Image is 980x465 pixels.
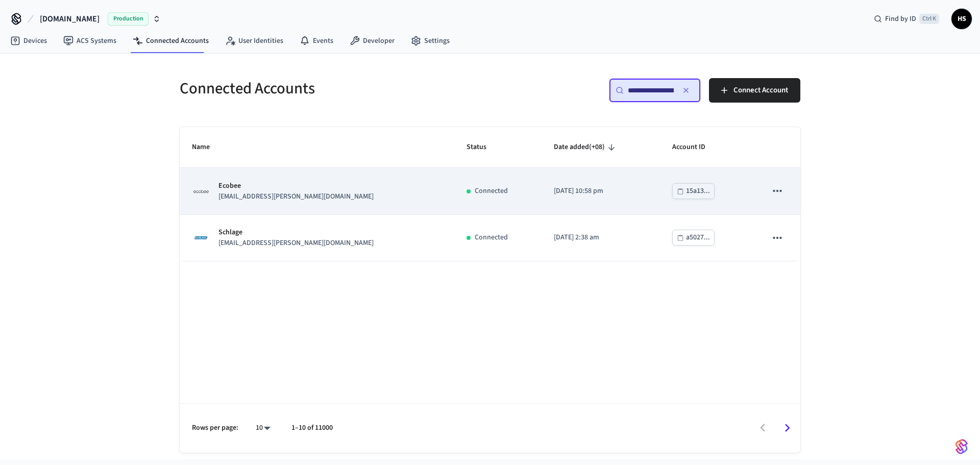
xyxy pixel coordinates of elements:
img: ecobee_logo_square [192,182,210,201]
button: a5027... [672,230,715,246]
a: Devices [2,32,55,50]
span: Ctrl K [919,14,939,24]
table: sticky table [180,127,800,261]
span: Status [467,139,500,155]
p: Ecobee [218,181,374,191]
h5: Connected Accounts [180,78,484,99]
p: [DATE] 2:38 am [554,232,648,243]
p: [EMAIL_ADDRESS][PERSON_NAME][DOMAIN_NAME] [218,191,374,202]
div: Find by IDCtrl K [866,10,947,28]
div: 10 [251,421,275,435]
p: [DATE] 10:58 pm [554,186,648,197]
span: [DOMAIN_NAME] [40,13,100,25]
span: Connect Account [733,84,788,97]
span: Date added(+08) [554,139,618,155]
p: Rows per page: [192,423,238,433]
p: 1–10 of 11000 [291,423,333,433]
p: [EMAIL_ADDRESS][PERSON_NAME][DOMAIN_NAME] [218,238,374,249]
a: User Identities [217,32,291,50]
a: Connected Accounts [125,32,217,50]
button: 15a13... [672,183,715,199]
a: Settings [403,32,458,50]
span: Production [108,12,149,26]
a: ACS Systems [55,32,125,50]
a: Developer [341,32,403,50]
img: SeamLogoGradient.69752ec5.svg [955,438,968,455]
div: 15a13... [686,185,710,198]
span: Find by ID [885,14,916,24]
a: Events [291,32,341,50]
p: Connected [475,232,508,243]
button: Go to next page [775,416,799,440]
span: Name [192,139,223,155]
p: Connected [475,186,508,197]
span: HS [952,10,971,28]
button: HS [951,9,972,29]
p: Schlage [218,227,374,238]
img: Schlage Logo, Square [192,229,210,247]
div: a5027... [686,231,710,244]
button: Connect Account [709,78,800,103]
span: Account ID [672,139,719,155]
